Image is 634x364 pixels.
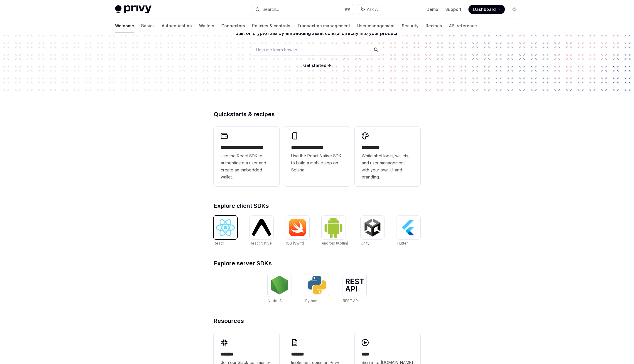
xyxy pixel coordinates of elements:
[363,218,382,237] img: Unity
[256,47,301,53] span: Help me learn how to…
[305,299,317,303] span: Python
[214,260,272,266] span: Explore server SDKs
[357,19,395,33] a: User management
[141,19,155,33] a: Basics
[199,19,214,33] a: Wallets
[115,19,134,33] a: Welcome
[322,216,348,246] a: Android (Kotlin)Android (Kotlin)
[115,5,151,14] img: light logo
[268,273,291,304] a: NodeJSNodeJS
[270,276,289,294] img: NodeJS
[297,19,350,33] a: Transaction management
[250,241,272,245] span: React Native
[397,241,408,245] span: Flutter
[357,4,383,15] button: Ask AI
[251,4,354,15] button: Search...⌘K
[250,216,273,246] a: React NativeReact Native
[221,19,245,33] a: Connectors
[343,299,359,303] span: REST API
[397,216,420,246] a: FlutterFlutter
[468,5,505,14] a: Dashboard
[343,273,366,304] a: REST APIREST API
[214,216,237,246] a: ReactReact
[214,241,224,245] span: React
[361,241,370,245] span: Unity
[262,6,279,13] div: Search...
[252,19,290,33] a: Policies & controls
[367,6,379,12] span: Ask AI
[355,127,420,186] a: **** *****Whitelabel login, wallets, and user management with your own UI and branding.
[305,273,329,304] a: PythonPython
[303,63,326,68] span: Get started
[361,216,384,246] a: UnityUnity
[510,5,519,14] button: Toggle dark mode
[449,19,477,33] a: API reference
[252,219,271,236] img: React Native
[214,318,244,324] span: Resources
[221,152,272,181] span: Use the React SDK to authenticate a user and create an embedded wallet.
[162,19,192,33] a: Authentication
[324,216,343,238] img: Android (Kotlin)
[426,19,442,33] a: Recipes
[426,6,438,12] a: Demo
[345,279,364,291] img: REST API
[308,276,326,294] img: Python
[303,63,326,68] a: Get started
[268,299,282,303] span: NodeJS
[286,241,304,245] span: iOS (Swift)
[284,127,350,186] a: **** **** **** ***Use the React Native SDK to build a mobile app on Solana.
[291,152,343,173] span: Use the React Native SDK to build a mobile app on Solana.
[344,7,350,12] span: ⌘ K
[402,19,419,33] a: Security
[473,6,496,12] span: Dashboard
[399,218,418,237] img: Flutter
[362,152,413,181] span: Whitelabel login, wallets, and user management with your own UI and branding.
[322,241,348,245] span: Android (Kotlin)
[214,203,269,209] span: Explore client SDKs
[216,219,235,236] img: React
[288,219,307,236] img: iOS (Swift)
[286,216,309,246] a: iOS (Swift)iOS (Swift)
[445,6,461,12] a: Support
[214,111,275,117] span: Quickstarts & recipes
